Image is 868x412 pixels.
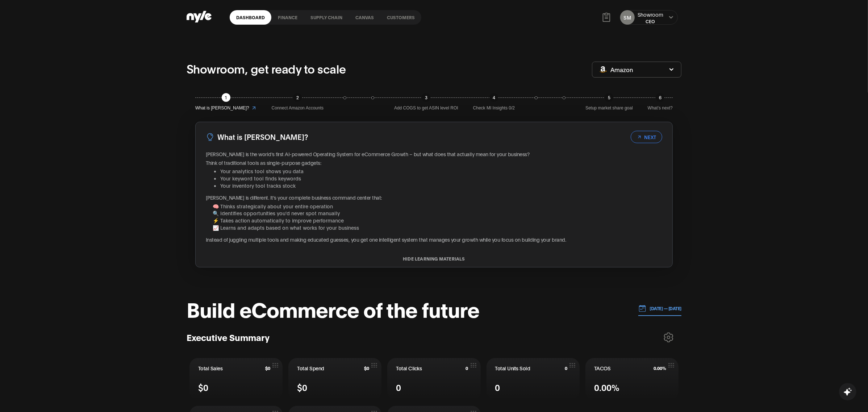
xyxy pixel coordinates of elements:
[265,366,270,371] span: $0
[638,11,663,24] button: ShowroomCEO
[213,209,662,217] li: 🔍 Identifies opportunities you'd never spot manually
[466,366,468,371] span: 0
[654,366,666,371] span: 0.00%
[220,175,662,182] li: Your keyword tool finds keywords
[592,62,681,78] button: Amazon
[495,365,530,372] span: Total Units Sold
[195,105,249,112] span: What is [PERSON_NAME]?
[213,203,662,210] li: 🧠 Thinks strategically about your entire operation
[387,358,480,400] button: Total Clicks00
[297,365,324,372] span: Total Spend
[206,194,662,201] p: [PERSON_NAME] is different. It's your complete business command center that:
[198,381,208,394] span: $0
[187,60,346,77] p: Showroom, get ready to scale
[646,305,682,312] p: [DATE] — [DATE]
[213,224,662,231] li: 📈 Learns and adapts based on what works for your business
[394,105,458,112] span: Add COGS to get ASIN level ROI
[222,93,230,102] div: 1
[638,18,663,24] div: CEO
[293,93,302,102] div: 2
[304,10,349,25] a: Supply chain
[187,298,479,320] h1: Build eCommerce of the future
[620,10,635,25] button: SM
[605,93,613,102] div: 5
[638,301,682,316] button: [DATE] — [DATE]
[594,381,619,394] span: 0.00%
[364,366,369,371] span: $0
[656,93,664,102] div: 6
[610,66,633,74] span: Amazon
[585,358,679,400] button: TACOS0.00%0.00%
[648,105,673,112] span: What’s next?
[565,366,567,371] span: 0
[217,131,308,142] h3: What is [PERSON_NAME]?
[220,167,662,175] li: Your analytics tool shows you data
[349,10,380,25] a: Canvas
[196,256,672,261] button: HIDE LEARNING MATERIALS
[638,304,646,312] img: 01.01.24 — 07.01.24
[206,236,662,243] p: Instead of juggling multiple tools and making educated guesses, you get one intelligent system th...
[396,381,401,394] span: 0
[495,381,500,394] span: 0
[422,93,430,102] div: 3
[189,358,283,400] button: Total Sales$0$0
[297,381,307,394] span: $0
[638,11,663,18] div: Showroom
[271,10,304,25] a: finance
[206,159,662,166] p: Think of traditional tools as single-purpose gadgets:
[187,332,270,343] h3: Executive Summary
[220,182,662,189] li: Your inventory tool tracks stock
[600,66,607,72] img: Amazon
[380,10,421,25] a: Customers
[288,358,381,400] button: Total Spend$0$0
[206,133,214,141] img: LightBulb
[594,365,611,372] span: TACOS
[489,93,498,102] div: 4
[206,150,662,158] p: [PERSON_NAME] is the world's first AI-powered Operating System for eCommerce Growth – but what do...
[487,358,580,400] button: Total Units Sold00
[473,105,515,112] span: Check MI Insights 0/2
[198,365,223,372] span: Total Sales
[396,365,422,372] span: Total Clicks
[272,105,324,112] span: Connect Amazon Accounts
[631,131,662,143] button: NEXT
[213,217,662,224] li: ⚡ Takes action automatically to improve performance
[230,10,271,25] a: Dashboard
[585,105,633,112] span: Setup market share goal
